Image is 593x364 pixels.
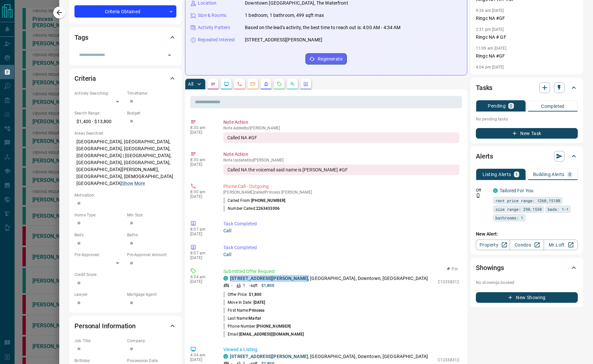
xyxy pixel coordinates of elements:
[223,198,285,204] p: Called From:
[277,81,282,87] svg: Requests
[482,172,511,177] p: Listing Alerts
[74,110,124,116] p: Search Range:
[190,194,213,199] p: [DATE]
[249,283,257,289] p: - sqft
[74,252,124,258] p: Pre-Approved:
[223,268,459,275] p: Submitted Offer Request
[74,192,176,198] p: Motivation:
[476,292,578,303] button: New Showing
[210,81,216,87] svg: Notes
[74,358,124,364] p: Birthday:
[249,316,261,321] span: Martal
[127,292,176,297] p: Mortgage Agent:
[223,244,459,251] p: Task Completed
[476,240,510,250] a: Property
[223,315,261,321] p: Last Name:
[190,232,213,236] p: [DATE]
[190,275,213,279] p: 4:34 am
[223,205,280,211] p: Number Called:
[243,283,245,289] p: 1
[256,206,280,211] span: 2263433006
[245,12,324,19] p: 1 bedroom, 1 bathroom, 499 sqft max
[74,73,96,84] h2: Criteria
[198,36,235,43] p: Repeated Interest
[510,104,512,108] p: 0
[510,240,544,250] a: Condos
[230,275,428,282] p: , [GEOGRAPHIC_DATA], Downtown, [GEOGRAPHIC_DATA]
[544,240,578,250] a: Mr.Loft
[438,357,459,363] p: C12338312
[223,292,261,297] p: Offer Price:
[541,104,565,109] p: Completed
[74,29,176,45] div: Tags
[74,130,176,136] p: Areas Searched:
[74,90,124,96] p: Actively Searching:
[476,65,504,69] p: 4:04 pm [DATE]
[239,332,304,337] span: [EMAIL_ADDRESS][DOMAIN_NAME]
[198,24,230,31] p: Activity Pattern
[476,34,578,41] p: Ringc NA # GF
[223,158,459,162] p: Note Updated by [PERSON_NAME]
[495,206,542,212] span: size range: 298,1538
[476,128,578,139] button: New Task
[223,346,459,353] p: Viewed a Listing
[190,357,213,362] p: [DATE]
[230,354,308,359] a: [STREET_ADDRESS][PERSON_NAME]
[223,307,264,313] p: First Name:
[476,193,480,198] svg: Push Notification Only
[438,279,459,285] p: C12338312
[223,126,459,130] p: Note Added by [PERSON_NAME]
[253,300,265,305] span: [DATE]
[223,151,459,158] p: Note Action
[303,81,308,87] svg: Agent Actions
[305,53,347,65] button: Regenerate
[476,280,578,286] p: No showings booked
[231,283,232,289] p: -
[223,251,459,258] p: Call
[261,283,274,289] p: $1,800
[127,232,176,238] p: Baths:
[74,212,124,218] p: Home Type:
[74,116,124,127] p: $1,400 - $13,800
[245,36,322,43] p: [STREET_ADDRESS][PERSON_NAME]
[127,252,176,258] p: Pre-Approval Amount:
[190,190,213,194] p: 8:30 am
[74,5,176,18] div: Criteria Obtained
[495,214,523,221] span: bathrooms: 1
[223,331,304,337] p: Email:
[223,220,459,227] p: Task Completed
[476,262,504,273] h2: Showings
[476,8,504,13] p: 9:26 am [DATE]
[476,80,578,96] div: Tasks
[476,15,578,22] p: Ringc NA #GF
[223,183,459,190] p: Phone Call - Outgoing
[488,104,506,108] p: Pending
[500,188,533,193] a: Tailored For You
[223,323,291,329] p: Phone Number:
[476,114,578,124] p: No pending tasks
[476,46,506,51] p: 11:09 am [DATE]
[223,119,459,126] p: Note Action
[223,299,265,305] p: Move In Date:
[74,318,176,334] div: Personal Information
[476,260,578,276] div: Showings
[190,158,213,162] p: 8:30 am
[493,188,498,193] div: condos.ca
[190,227,213,232] p: 8:07 am
[190,251,213,255] p: 8:07 am
[74,338,124,344] p: Job Title:
[476,187,489,193] p: Off
[127,90,176,96] p: Timeframe:
[127,358,176,364] p: Possession Date:
[249,308,264,313] span: Princess
[190,353,213,357] p: 4:34 am
[223,276,228,281] div: condos.ca
[190,125,213,130] p: 8:30 am
[74,136,176,189] p: [GEOGRAPHIC_DATA], [GEOGRAPHIC_DATA], [GEOGRAPHIC_DATA], [GEOGRAPHIC_DATA], [GEOGRAPHIC_DATA] | [...
[495,197,560,204] span: rent price range: 1260,15180
[223,132,459,143] div: Called NA #GF
[476,27,504,32] p: 2:31 pm [DATE]
[127,212,176,218] p: Min Size:
[74,292,124,297] p: Lawyer:
[263,81,269,87] svg: Listing Alerts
